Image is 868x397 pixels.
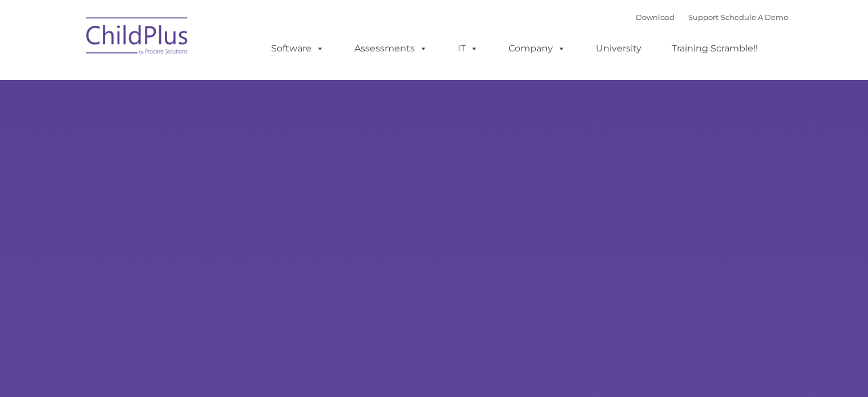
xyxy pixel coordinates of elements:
[584,37,653,60] a: University
[497,37,577,60] a: Company
[721,13,788,22] a: Schedule A Demo
[260,37,336,60] a: Software
[688,13,718,22] a: Support
[343,37,439,60] a: Assessments
[446,37,490,60] a: IT
[660,37,769,60] a: Training Scramble!!
[636,13,788,22] font: |
[80,9,195,66] img: ChildPlus by Procare Solutions
[636,13,675,22] a: Download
